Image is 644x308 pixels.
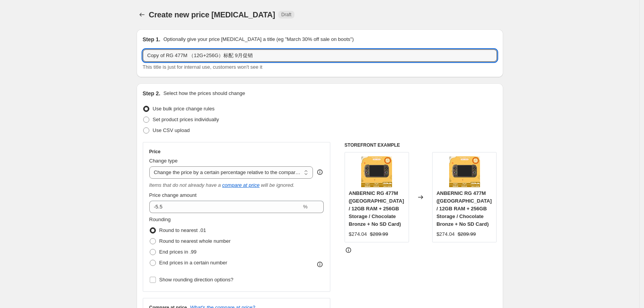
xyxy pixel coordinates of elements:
[261,182,294,188] i: will be ignored.
[159,227,206,233] span: Round to nearest .01
[149,10,276,19] span: Create new price [MEDICAL_DATA]
[149,217,171,222] span: Rounding
[436,230,455,238] div: $274.04
[149,182,221,188] i: Items that do not already have a
[149,158,178,164] span: Change type
[163,36,353,43] p: Optionally give your price [MEDICAL_DATA] a title (eg "March 30% off sale on boots")
[281,12,291,18] span: Draft
[143,36,161,43] h2: Step 1.
[149,201,302,213] input: -20
[349,190,404,227] span: ANBERNIC RG 477M ([GEOGRAPHIC_DATA] / 12GB RAM + 256GB Storage / Chocolate Bronze + No SD Card)
[153,117,219,122] span: Set product prices individually
[345,142,497,148] h6: STOREFRONT EXAMPLE
[159,238,231,244] span: Round to nearest whole number
[370,230,388,238] strike: $289.99
[143,49,497,62] input: 30% off holiday sale
[153,127,190,133] span: Use CSV upload
[143,64,262,70] span: This title is just for internal use, customers won't see it
[159,260,227,266] span: End prices in a certain number
[159,277,233,283] span: Show rounding direction options?
[149,192,197,198] span: Price change amount
[361,156,392,187] img: 477M_b41f1e54-ab4a-4099-9575-873621ab9f45_80x.jpg
[163,90,245,97] p: Select how the prices should change
[303,204,308,210] span: %
[316,168,324,176] div: help
[222,182,260,188] button: compare at price
[458,230,476,238] strike: $289.99
[349,230,367,238] div: $274.04
[143,90,161,97] h2: Step 2.
[159,249,197,255] span: End prices in .99
[137,9,147,20] button: Price change jobs
[449,156,480,187] img: 477M_b41f1e54-ab4a-4099-9575-873621ab9f45_80x.jpg
[149,149,161,155] h3: Price
[436,190,492,227] span: ANBERNIC RG 477M ([GEOGRAPHIC_DATA] / 12GB RAM + 256GB Storage / Chocolate Bronze + No SD Card)
[153,106,215,112] span: Use bulk price change rules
